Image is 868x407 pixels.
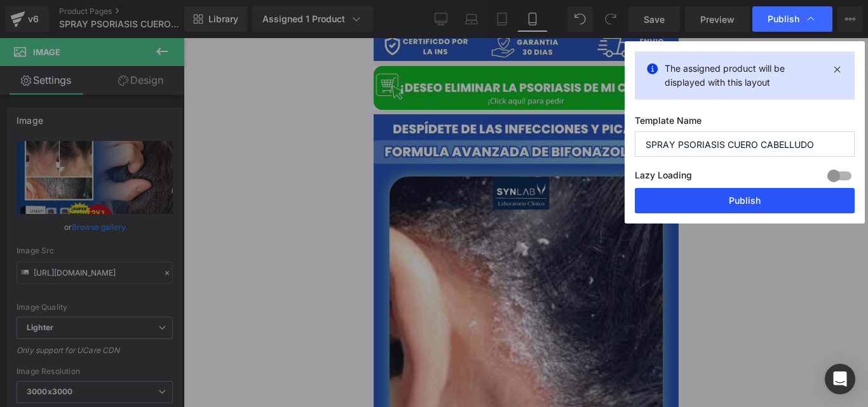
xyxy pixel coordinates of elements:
[635,167,692,188] label: Lazy Loading
[825,364,855,394] div: Open Intercom Messenger
[768,13,799,25] span: Publish
[635,188,855,213] button: Publish
[665,62,825,90] p: The assigned product will be displayed with this layout
[635,115,855,131] label: Template Name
